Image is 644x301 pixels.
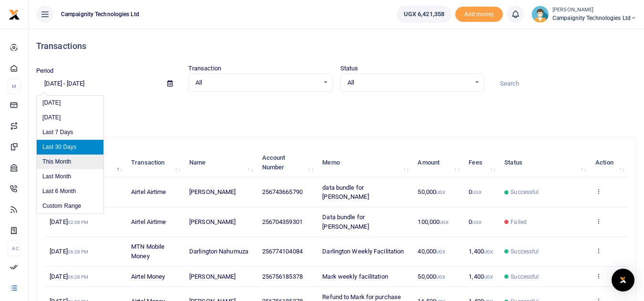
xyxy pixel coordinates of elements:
th: Memo: activate to sort column ascending [317,148,412,177]
span: Data bundle for [PERSON_NAME] [322,214,368,230]
span: data bundle for [PERSON_NAME] [322,184,368,201]
span: Successful [511,188,539,196]
img: profile-user [532,6,549,23]
a: Add money [455,10,503,17]
span: 100,000 [418,218,449,225]
th: Amount: activate to sort column ascending [412,148,463,177]
span: 1,400 [469,248,493,255]
span: 1,400 [469,273,493,280]
a: logo-small logo-large logo-large [9,10,20,18]
input: Search [492,76,636,92]
span: Successful [511,247,539,256]
span: Airtel Airtime [131,218,166,225]
th: Status: activate to sort column ascending [499,148,590,177]
label: Transaction [188,64,221,73]
label: Period [36,66,54,76]
li: Last 6 Month [37,184,103,199]
li: Last Month [37,169,103,184]
span: 0 [469,188,481,195]
small: 06:28 PM [68,249,89,254]
span: Mark weekly facilitation [322,273,388,280]
span: 256704359301 [262,218,303,225]
a: profile-user [PERSON_NAME] Campaignity Technologies Ltd [532,6,636,23]
span: Campaignity Technologies Ltd [552,14,636,22]
th: Account Number: activate to sort column ascending [256,148,317,177]
img: logo-small [9,9,20,20]
span: 0 [469,218,481,225]
small: UGX [436,190,445,195]
span: [DATE] [50,248,88,255]
span: All [348,78,471,87]
span: Airtel Airtime [131,188,166,195]
li: Last 7 Days [37,125,103,140]
span: Darlington Nahumuza [189,248,248,255]
li: Custom Range [37,199,103,214]
span: UGX 6,421,358 [404,10,444,19]
span: Successful [511,272,539,281]
span: [DATE] [50,218,88,225]
li: Ac [8,241,20,256]
a: UGX 6,421,358 [397,6,451,23]
li: [DATE] [37,110,103,125]
li: [DATE] [37,96,103,110]
span: 256743665790 [262,188,303,195]
span: 40,000 [418,248,445,255]
li: Last 30 Days [37,140,103,155]
li: Wallet ballance [393,6,455,23]
li: This Month [37,155,103,169]
span: [PERSON_NAME] [189,273,235,280]
small: UGX [484,274,493,280]
span: Darlington Weekly Facilitation [322,248,404,255]
span: 256774104084 [262,248,303,255]
span: Add money [455,7,503,22]
span: Failed [511,218,527,226]
small: UGX [472,190,481,195]
p: Download [36,103,636,113]
li: Toup your wallet [455,7,503,22]
small: UGX [472,220,481,225]
span: Campaignity Technologies Ltd [57,10,143,19]
small: [PERSON_NAME] [552,6,636,14]
th: Name: activate to sort column ascending [184,148,257,177]
th: Fees: activate to sort column ascending [463,148,499,177]
small: UGX [436,274,445,280]
th: Action: activate to sort column ascending [590,148,628,177]
span: [PERSON_NAME] [189,218,235,225]
span: MTN Mobile Money [131,243,164,260]
span: [PERSON_NAME] [189,188,235,195]
small: 02:38 PM [68,220,89,225]
small: UGX [440,220,449,225]
h4: Transactions [36,41,636,51]
span: 256756185378 [262,273,303,280]
small: UGX [436,249,445,254]
span: 50,000 [418,273,445,280]
th: Transaction: activate to sort column ascending [126,148,184,177]
small: UGX [484,249,493,254]
input: select period [36,76,160,92]
span: 50,000 [418,188,445,195]
small: 06:28 PM [68,274,89,280]
div: Open Intercom Messenger [612,269,634,291]
li: M [8,78,20,94]
span: Airtel Money [131,273,165,280]
span: All [195,78,319,87]
label: Status [340,64,358,73]
span: [DATE] [50,273,88,280]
